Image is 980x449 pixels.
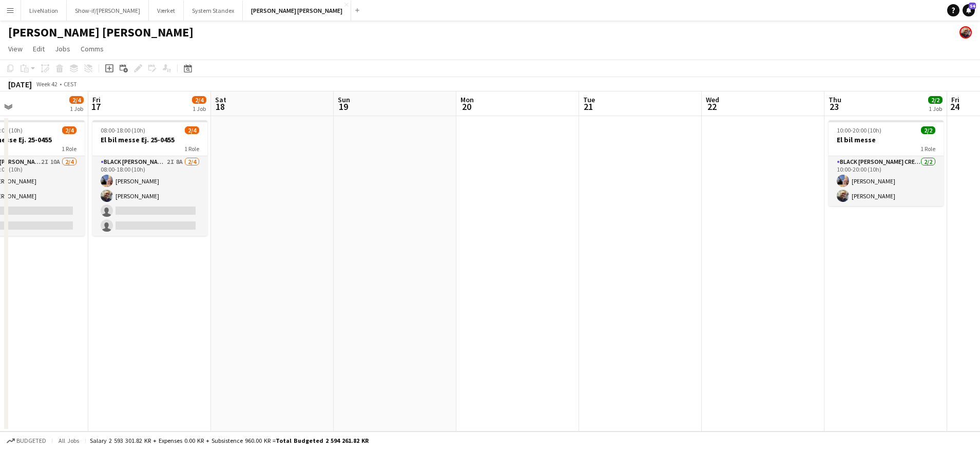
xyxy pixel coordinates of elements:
[92,135,207,144] h3: El bil messe Ej. 25-0455
[950,101,959,113] span: 24
[8,44,23,53] span: View
[81,44,104,53] span: Comms
[921,126,935,134] span: 2/2
[90,437,369,444] div: Salary 2 593 301.82 KR + Expenses 0.00 KR + Subsistence 960.00 KR =
[837,126,881,134] span: 10:00-20:00 (10h)
[706,95,719,104] span: Wed
[276,437,369,444] span: Total Budgeted 2 594 261.82 KR
[185,126,199,134] span: 2/4
[29,42,49,55] a: Edit
[21,1,67,21] button: LiveNation
[34,80,60,88] span: Week 42
[70,105,83,113] div: 1 Job
[8,79,32,89] div: [DATE]
[959,26,972,39] app-user-avatar: Danny Tranekær
[149,1,184,21] button: Værket
[67,1,149,21] button: Show-if/[PERSON_NAME]
[583,95,595,104] span: Tue
[62,145,76,153] span: 1 Role
[184,1,243,21] button: System Standex
[92,156,207,236] app-card-role: Black [PERSON_NAME] Crew ([PERSON_NAME])2I8A2/408:00-18:00 (10h)[PERSON_NAME][PERSON_NAME]
[963,4,975,16] a: 54
[920,145,935,153] span: 1 Role
[951,95,959,104] span: Fri
[92,95,101,104] span: Fri
[827,101,841,113] span: 23
[55,44,70,53] span: Jobs
[214,101,226,113] span: 18
[215,95,226,104] span: Sat
[704,101,719,113] span: 22
[4,42,27,55] a: View
[16,437,46,444] span: Budgeted
[101,126,145,134] span: 08:00-18:00 (10h)
[193,105,206,113] div: 1 Job
[192,96,206,104] span: 2/4
[829,120,944,206] app-job-card: 10:00-20:00 (10h)2/2El bil messe1 RoleBlack [PERSON_NAME] Crew ([PERSON_NAME])2/210:00-20:00 (10h...
[8,25,194,40] h1: [PERSON_NAME] [PERSON_NAME]
[33,44,45,53] span: Edit
[64,80,77,88] div: CEST
[459,101,474,113] span: 20
[929,105,942,113] div: 1 Job
[69,96,84,104] span: 2/4
[969,3,976,9] span: 54
[829,156,944,206] app-card-role: Black [PERSON_NAME] Crew ([PERSON_NAME])2/210:00-20:00 (10h)[PERSON_NAME][PERSON_NAME]
[338,95,350,104] span: Sun
[5,435,48,446] button: Budgeted
[582,101,595,113] span: 21
[92,120,207,236] app-job-card: 08:00-18:00 (10h)2/4El bil messe Ej. 25-04551 RoleBlack [PERSON_NAME] Crew ([PERSON_NAME])2I8A2/4...
[336,101,350,113] span: 19
[51,42,74,55] a: Jobs
[243,1,351,21] button: [PERSON_NAME] [PERSON_NAME]
[56,437,81,444] span: All jobs
[76,42,108,55] a: Comms
[184,145,199,153] span: 1 Role
[928,96,943,104] span: 2/2
[460,95,474,104] span: Mon
[91,101,101,113] span: 17
[829,135,944,144] h3: El bil messe
[62,126,76,134] span: 2/4
[829,95,841,104] span: Thu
